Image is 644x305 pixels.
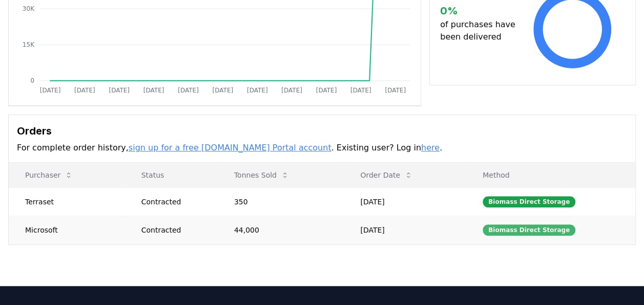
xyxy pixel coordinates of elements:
[218,216,344,244] td: 44,000
[440,3,520,18] h3: 0 %
[178,87,199,94] tspan: [DATE]
[23,41,35,48] tspan: 15K
[129,143,331,153] a: sign up for a free [DOMAIN_NAME] Portal account
[344,187,466,216] td: [DATE]
[247,87,268,94] tspan: [DATE]
[133,170,210,180] p: Status
[474,170,627,180] p: Method
[109,87,130,94] tspan: [DATE]
[17,123,627,139] h3: Orders
[212,87,233,94] tspan: [DATE]
[40,87,61,94] tspan: [DATE]
[385,87,406,94] tspan: [DATE]
[9,187,125,216] td: Terraset
[316,87,337,94] tspan: [DATE]
[141,197,210,207] div: Contracted
[350,87,371,94] tspan: [DATE]
[440,18,520,43] p: of purchases have been delivered
[483,224,575,236] div: Biomass Direct Storage
[23,5,35,12] tspan: 30K
[141,225,210,235] div: Contracted
[344,216,466,244] td: [DATE]
[218,187,344,216] td: 350
[352,165,421,185] button: Order Date
[226,165,297,185] button: Tonnes Sold
[74,87,95,94] tspan: [DATE]
[9,216,125,244] td: Microsoft
[483,196,575,207] div: Biomass Direct Storage
[143,87,164,94] tspan: [DATE]
[30,77,34,84] tspan: 0
[421,143,440,153] a: here
[17,165,81,185] button: Purchaser
[281,87,302,94] tspan: [DATE]
[17,142,627,154] p: For complete order history, . Existing user? Log in .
